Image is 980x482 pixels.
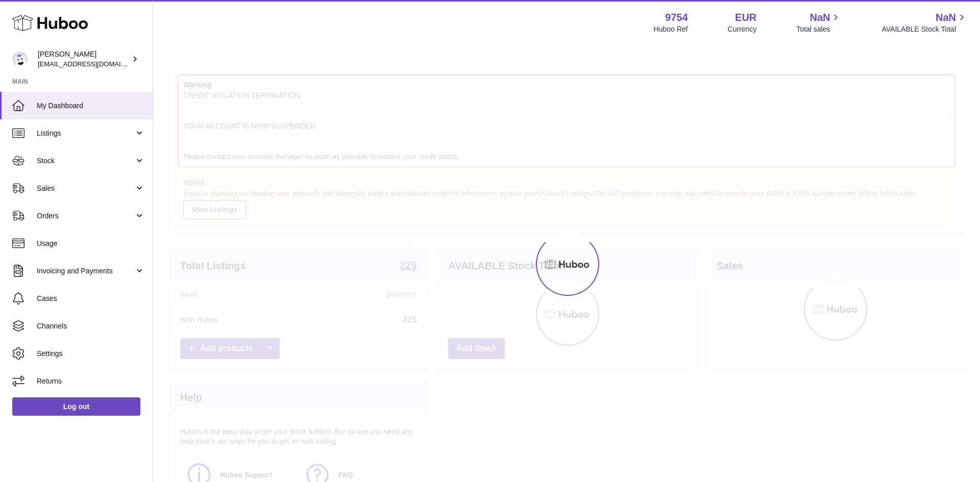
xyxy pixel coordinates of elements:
[735,11,756,24] strong: EUR
[37,211,134,221] span: Orders
[37,129,134,138] span: Listings
[37,101,145,111] span: My Dashboard
[728,24,757,34] div: Currency
[12,52,28,67] img: internalAdmin-9754@internal.huboo.com
[665,11,688,24] strong: 9754
[881,11,968,34] a: NaN AVAILABLE Stock Total
[796,11,842,34] a: NaN Total sales
[37,294,145,303] span: Cases
[37,239,145,248] span: Usage
[37,184,134,193] span: Sales
[810,11,830,24] span: NaN
[38,49,130,69] div: [PERSON_NAME]
[37,321,145,331] span: Channels
[881,24,968,34] span: AVAILABLE Stock Total
[37,266,134,276] span: Invoicing and Payments
[12,397,140,416] a: Log out
[654,24,688,34] div: Huboo Ref
[37,156,134,166] span: Stock
[936,11,956,24] span: NaN
[37,376,145,386] span: Returns
[37,349,145,359] span: Settings
[38,60,150,68] span: [EMAIL_ADDRESS][DOMAIN_NAME]
[796,24,842,34] span: Total sales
